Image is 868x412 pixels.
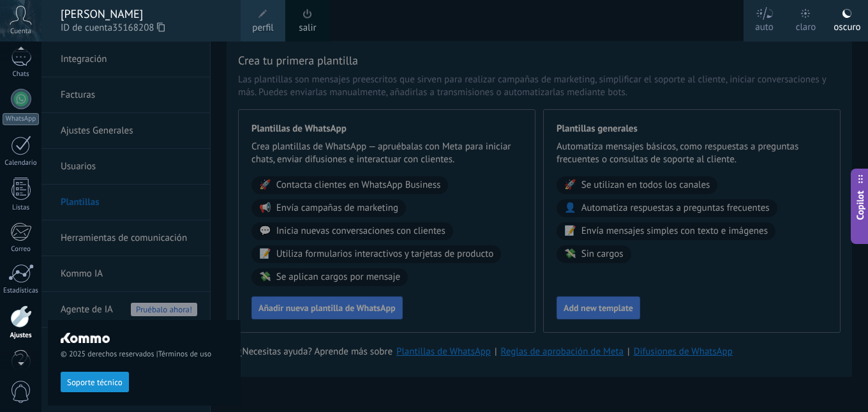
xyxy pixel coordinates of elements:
[3,287,40,295] div: Estadísticas
[61,372,129,392] button: Soporte técnico
[252,21,273,35] span: perfil
[10,27,31,36] span: Cuenta
[3,245,40,254] div: Correo
[299,21,316,35] a: salir
[112,21,165,35] span: 35168208
[3,204,40,212] div: Listas
[796,8,816,42] div: claro
[61,21,228,35] span: ID de cuenta
[854,190,867,220] span: Copilot
[3,332,40,340] div: Ajustes
[3,70,40,79] div: Chats
[3,159,40,167] div: Calendario
[67,378,123,387] span: Soporte técnico
[158,349,211,359] a: Términos de uso
[755,8,774,42] div: auto
[61,377,129,386] a: Soporte técnico
[3,113,39,125] div: WhatsApp
[61,349,228,359] span: © 2025 derechos reservados |
[834,8,860,42] div: oscuro
[61,7,228,21] div: [PERSON_NAME]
